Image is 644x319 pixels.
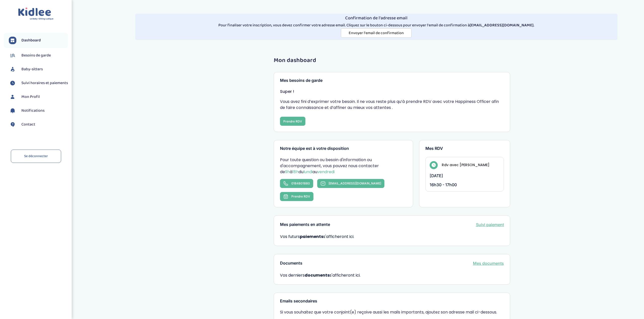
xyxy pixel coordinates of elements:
[292,169,299,175] span: 18h
[317,169,335,175] span: vendredi
[11,150,61,163] a: Se déconnecter
[21,108,45,114] span: Notifications
[280,157,407,175] p: Pour toute question ou besoin d'information ou d'accompagnement, vous pouvez nous contacter de à ...
[9,121,68,128] a: Contact
[291,195,310,198] span: Prendre RDV
[470,22,534,28] strong: [EMAIL_ADDRESS][DOMAIN_NAME]
[21,80,68,86] span: Suivi horaires et paiements
[21,94,40,100] span: Mon Profil
[473,260,504,266] a: Mes documents
[303,169,312,175] span: lundi
[280,99,504,111] p: Vous avez fini d’exprimer votre besoin. Il ne vous reste plus qu’à prendre RDV avec votre Happine...
[425,146,504,151] h3: Mes RDV
[285,169,290,175] span: 9h
[430,182,500,187] p: 16h30 - 17h00
[280,234,354,239] span: Vos futurs s'afficheront ici.
[280,261,302,266] h3: Documents
[9,37,16,44] img: dashboard.svg
[280,179,313,188] a: 0184801880
[476,222,504,228] a: Suivi paiement
[9,66,68,73] a: Baby-sitters
[9,107,16,114] img: notification.svg
[9,93,68,101] a: Mon Profil
[442,162,490,168] h4: Rdv avec [PERSON_NAME]
[21,121,35,127] span: Contact
[280,272,504,278] span: Vos derniers s'afficheront ici.
[21,52,51,58] span: Besoins de garde
[9,52,68,59] a: Besoins de garde
[280,146,407,151] h3: Notre équipe est à votre disposition
[137,22,615,28] p: Pour finaliser votre inscription, vous devez confirmer votre adresse email. Cliquez sur le bouton...
[317,179,384,188] a: [EMAIL_ADDRESS][DOMAIN_NAME]
[137,16,615,21] h4: Confirmation de l'adresse email
[280,192,313,201] button: Prendre RDV
[9,37,68,44] a: Dashboard
[280,299,504,303] h3: Emails secondaires
[291,181,310,185] span: 0184801880
[9,93,16,101] img: profil.svg
[9,79,16,87] img: suivihoraire.svg
[280,117,305,126] button: Prendre RDV
[18,8,54,20] img: logo.svg
[280,78,504,83] h3: Mes besoins de garde
[300,234,323,239] strong: paiements
[280,222,330,227] h3: Mes paiements en attente
[9,66,16,73] img: babysitters.svg
[9,52,16,59] img: besoin.svg
[21,66,43,72] span: Baby-sitters
[341,28,412,38] button: Envoyer l'email de confirmation
[21,37,41,43] span: Dashboard
[9,79,68,87] a: Suivi horaires et paiements
[329,181,381,185] span: [EMAIL_ADDRESS][DOMAIN_NAME]
[9,107,68,114] a: Notifications
[280,309,504,315] p: Si vous souhaitez que votre conjoint(e) reçoive aussi les mails importants, ajoutez son adresse m...
[305,272,330,278] strong: documents
[9,121,16,128] img: contact.svg
[349,30,404,36] span: Envoyer l'email de confirmation
[274,57,510,64] h1: Mon dashboard
[430,173,500,178] p: [DATE]
[280,89,504,95] p: Super !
